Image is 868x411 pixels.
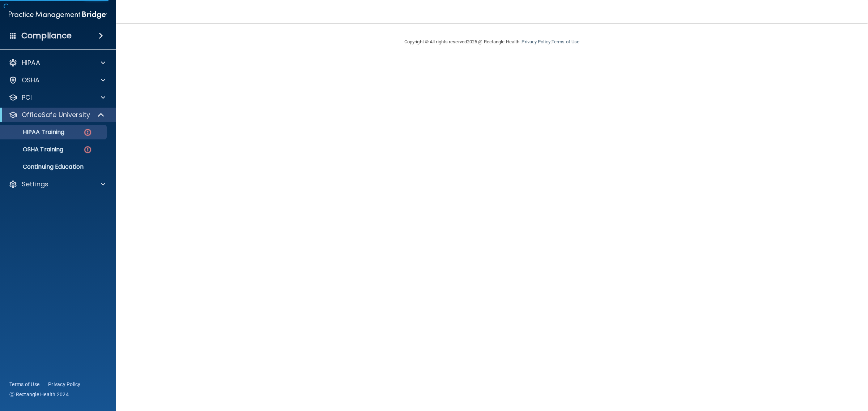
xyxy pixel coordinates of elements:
p: Continuing Education [5,163,103,170]
a: Terms of Use [552,39,579,44]
a: Privacy Policy [522,39,550,44]
a: HIPAA [9,59,105,67]
p: Settings [22,180,48,189]
img: danger-circle.6113f641.png [83,145,92,154]
a: Privacy Policy [48,381,81,388]
p: OfficeSafe University [22,111,90,119]
img: PMB logo [9,8,107,22]
a: PCI [9,93,105,102]
div: Copyright © All rights reserved 2025 @ Rectangle Health | | [360,30,624,53]
p: HIPAA Training [5,129,64,136]
span: Ⓒ Rectangle Health 2024 [9,391,69,398]
a: OSHA [9,76,105,85]
a: Settings [9,180,105,189]
p: PCI [22,93,32,102]
a: Terms of Use [9,381,39,388]
p: OSHA Training [5,146,63,153]
a: OfficeSafe University [9,111,105,119]
h4: Compliance [21,31,72,41]
img: danger-circle.6113f641.png [83,128,92,137]
p: HIPAA [22,59,40,67]
p: OSHA [22,76,40,85]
